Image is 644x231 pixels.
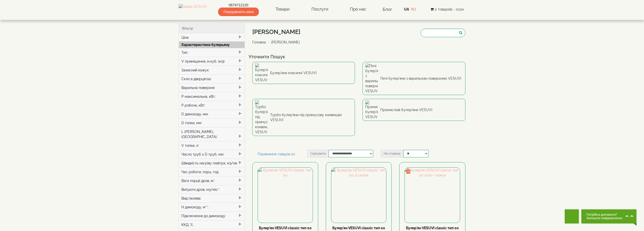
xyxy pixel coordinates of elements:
div: V приміщення, м.куб. (м3): [179,57,245,66]
div: L [PERSON_NAME], [GEOGRAPHIC_DATA]: [179,127,245,141]
div: Скло в дверцятах: [179,74,245,83]
img: Турбо булер'яни під примусову конвекцію VESUVI [255,100,268,134]
a: 0674712120 [218,3,259,8]
a: RU [411,7,416,11]
div: Тип: [179,48,245,57]
img: Промислові булер'яни VESUVI [365,100,378,119]
div: Час роботи, порц. год: [179,167,245,176]
a: Послуги [306,4,333,15]
div: Ціна [179,33,245,42]
img: Булер'ян VESUVI classic тип 00 зі склом [331,168,386,222]
img: Завод VESUVI [179,4,207,15]
div: Характеристики булерьяну [179,41,245,48]
div: Витрати дров, м3/міс*: [179,185,245,194]
div: H димоходу, м**: [179,203,245,211]
h1: [PERSON_NAME] [252,29,304,35]
a: Булер'яни класичні VESUVI Булер'яни класичні VESUVI [252,62,355,84]
div: P робоча, кВт: [179,101,245,110]
li: [PERSON_NAME] [267,40,300,45]
img: Печі булер'яни з варильною поверхнею VESUVI [365,63,378,94]
div: Підключення до димоходу: [179,211,245,220]
span: Передзвоніть мені [218,8,259,16]
h4: Уточнити Пошук [249,54,469,59]
div: V топки, л: [179,141,245,150]
img: Булер'ян VESUVI classic тип 00 [258,168,313,222]
a: Товари [270,4,295,15]
div: Число труб x D труб, мм: [179,150,245,159]
div: Фільтр [179,24,245,33]
div: ККД, %: [179,220,245,229]
div: D топки, мм: [179,118,245,127]
a: Блог [383,7,392,12]
a: UA [404,7,409,11]
div: P максимальна, кВт: [179,92,245,101]
button: Chat button [581,209,636,223]
span: Потрібна допомога? [586,213,623,216]
button: 0 товар(ів) - 0грн [429,7,465,12]
div: Швидкість нагріву повітря, м3/хв: [179,159,245,167]
img: gift [406,169,411,174]
div: Вага порції дров, кг: [179,176,245,185]
a: Турбо булер'яни під примусову конвекцію VESUVI Турбо булер'яни під примусову конвекцію VESUVI [252,99,355,136]
div: D димоходу, мм: [179,110,245,118]
span: Залиште повідомлення [586,216,623,220]
img: Булер'яни класичні VESUVI [255,63,268,82]
button: Get Call button [565,209,579,223]
div: Захисний кожух: [179,66,245,74]
a: Порівняння товарів (0) [252,150,300,158]
a: Про нас [345,4,371,15]
a: Булер'ян VESUVI classic тип 00 [259,226,312,230]
label: Сортувати: [307,150,329,157]
img: Булер'ян VESUVI classic тип 00 скло + кожух [405,168,460,222]
a: Головна [252,40,266,44]
label: На сторінці: [381,150,403,157]
div: Варильна поверхня: [179,83,245,92]
a: Печі булер'яни з варильною поверхнею VESUVI Печі булер'яни з варильною поверхнею VESUVI [363,62,465,95]
a: Промислові булер'яни VESUVI Промислові булер'яни VESUVI [363,99,465,121]
div: Вид палива: [179,194,245,203]
span: 0 товар(ів) - 0грн [435,7,464,11]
